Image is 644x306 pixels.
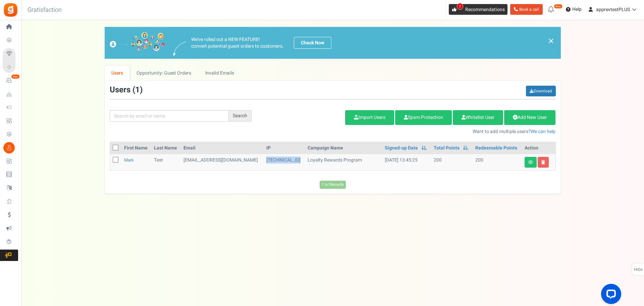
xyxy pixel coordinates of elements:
em: New [554,4,562,9]
th: Email [181,142,264,154]
span: apprevtestPLUS [596,6,630,13]
th: IP [264,142,305,154]
a: Invalid Emails [198,65,241,81]
em: New [11,74,20,79]
td: [EMAIL_ADDRESS][DOMAIN_NAME] [181,154,264,170]
td: [DATE] 13:45:25 [382,154,431,170]
a: Import Users [345,110,394,125]
a: Help [563,4,584,15]
a: Whitelist User [453,110,503,125]
span: Recommendations [465,6,505,13]
a: Users [105,65,130,81]
th: Campaign Name [305,142,382,154]
img: images [110,32,165,54]
img: images [173,42,186,56]
td: [TECHNICAL_ID] [264,154,305,170]
div: Search [229,110,252,122]
th: Action [522,142,555,154]
i: Delete user [541,160,545,164]
th: First Name [121,142,151,154]
h3: Gratisfaction [20,3,69,17]
a: New [3,75,18,86]
a: Book a call [510,4,543,15]
a: We can help [531,128,555,135]
h3: Users ( ) [110,86,143,94]
a: Add New User [504,110,555,125]
p: Want to add multiple users? [262,128,556,135]
p: We've rolled out a NEW FEATURE! convert potential guest orders to customers. [191,36,284,50]
a: 7 Recommendations [449,4,507,15]
a: Opportunity: Guest Orders [130,65,198,81]
img: Gratisfaction [3,2,18,17]
span: Help [571,6,582,13]
td: Test [151,154,181,170]
th: Last Name [151,142,181,154]
span: FAQs [634,263,643,276]
a: Mark [124,157,134,163]
a: Spam Protection [395,110,452,125]
i: View details [528,160,533,164]
a: Download [526,86,556,96]
a: × [548,37,554,45]
a: Signed-up Date [385,145,418,151]
a: Redeemable Points [475,145,517,151]
a: Check Now [294,37,331,49]
td: 200 [473,154,522,170]
span: 1 [135,84,140,96]
a: Total Points [434,145,460,151]
input: Search by email or name [110,110,229,122]
span: 7 [457,3,463,10]
td: Loyalty Rewards Program [305,154,382,170]
td: 200 [431,154,473,170]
